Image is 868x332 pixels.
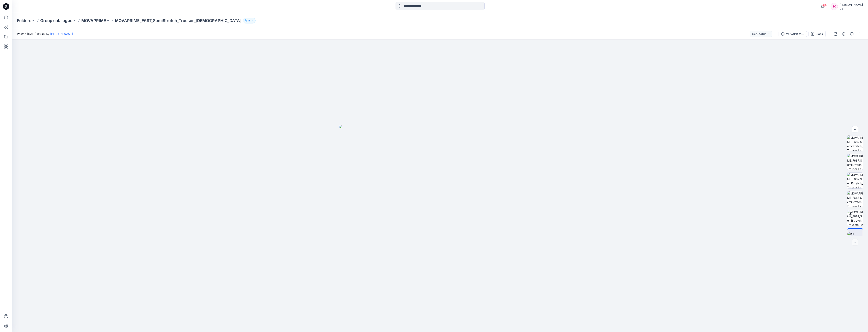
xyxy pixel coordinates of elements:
[847,210,863,226] img: MOVAPRIME_F687_SemiStretch_Trousers_Ladies_Black
[831,3,838,10] div: SC
[809,31,826,37] button: Black
[50,32,73,36] a: [PERSON_NAME]
[847,173,863,188] img: MOVAPRIME_F687_SemiStretch_Trouser_Ladies_Colorway 1_Elis Morgane Trousers Right
[847,154,863,170] img: MOVAPRIME_F687_SemiStretch_Trouser_Ladies_Colorway 1_Elis Morgane Trousers Left
[339,125,541,332] img: eyJhbGciOiJIUzI1NiIsImtpZCI6IjAiLCJzbHQiOiJzZXMiLCJ0eXAiOiJKV1QifQ.eyJkYXRhIjp7InR5cGUiOiJzdG9yYW...
[839,7,863,10] div: Elis
[17,32,73,36] span: Posted [DATE] 08:46 by
[847,191,863,207] img: MOVAPRIME_F687_SemiStretch_Trouser_Ladies_Colorway 1_Elis Morgane Trousers Left
[786,32,804,36] div: MOVAPRIME_F687_SemiStretch_Trousers_[DEMOGRAPHIC_DATA]
[847,232,863,241] img: All colorways
[816,32,823,36] div: Black
[779,31,807,37] button: MOVAPRIME_F687_SemiStretch_Trousers_[DEMOGRAPHIC_DATA]
[40,18,72,23] a: Group catalogue
[243,18,256,23] button: 15
[822,3,827,7] span: 18
[115,18,241,23] p: MOVAPRIME_F687_SemiStretch_Trouser_[DEMOGRAPHIC_DATA]
[17,18,31,23] a: Folders
[847,135,863,151] img: MOVAPRIME_F687_SemiStretch_Trouser_Ladies_Colorway 1_Elis Morgane Trousers Front
[81,18,106,23] a: MOVAPRIME
[248,18,250,23] p: 15
[839,2,863,7] div: [PERSON_NAME]
[840,31,847,37] button: Details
